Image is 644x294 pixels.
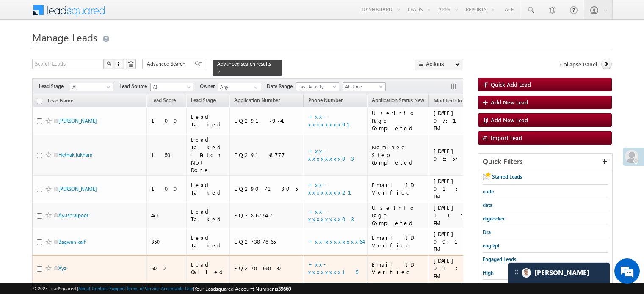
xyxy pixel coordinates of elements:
[250,83,260,92] a: Show All Items
[491,99,528,106] span: Add New Lead
[200,82,218,90] span: Owner
[372,234,425,249] div: Email ID Verified
[278,286,291,292] span: 39660
[434,109,473,132] div: [DATE] 07:15 PM
[234,151,300,159] div: EQ29148777
[483,188,494,195] span: code
[58,239,86,245] a: Bagwan kaif
[492,173,522,180] span: Starred Leads
[187,96,220,107] a: Lead Stage
[191,113,226,128] div: Lead Talked
[234,212,300,219] div: EQ28677477
[127,286,160,291] a: Terms of Service
[44,96,77,107] a: Lead Name
[151,117,182,124] div: 100
[308,113,360,128] a: +xx-xxxxxxxx91
[39,82,70,90] span: Lead Stage
[92,286,125,291] a: Contact Support
[147,96,180,107] a: Lead Score
[434,230,473,253] div: [DATE] 09:17 PM
[560,60,597,68] span: Collapse Panel
[70,83,111,91] span: All
[234,264,300,272] div: EQ27066040
[234,97,280,103] span: Application Number
[491,81,531,88] span: Quick Add Lead
[58,265,66,271] a: Xyz
[147,60,188,68] span: Advanced Search
[58,118,97,124] a: [PERSON_NAME]
[70,83,113,91] a: All
[513,269,520,275] img: carter-drag
[483,202,492,208] span: data
[191,136,226,174] div: Lead Talked - Pitch Not Done
[483,215,505,222] span: digilocker
[308,97,343,103] span: Phone Number
[150,83,193,91] a: All
[151,238,182,245] div: 350
[308,181,362,196] a: +xx-xxxxxxxx21
[58,151,92,158] a: Hethak lukham
[58,186,97,192] a: [PERSON_NAME]
[522,268,531,278] img: Carter
[483,269,494,276] span: High
[151,264,182,272] div: 500
[32,285,291,293] span: © 2025 LeadSquared | | | | |
[151,97,176,103] span: Lead Score
[343,82,386,91] a: All Time
[37,99,42,104] input: Check all records
[308,238,363,245] a: +xx-xxxxxxxx64
[151,185,182,192] div: 100
[483,229,491,235] span: Dra
[508,262,610,283] div: carter-dragCarter[PERSON_NAME]
[58,212,88,218] a: Ayushrajpoot
[372,97,424,103] span: Application Status New
[191,97,216,103] span: Lead Stage
[429,96,474,107] a: Modified On (sorted descending)
[234,185,300,192] div: EQ29071805
[434,97,462,104] span: Modified On
[372,143,425,166] div: Nominee Step Completed
[296,83,337,91] span: Last Activity
[296,82,339,91] a: Last Activity
[304,96,347,107] a: Phone Number
[217,60,271,67] span: Advanced search results
[234,238,300,245] div: EQ27387865
[107,61,111,66] img: Search
[434,257,473,280] div: [DATE] 01:36 PM
[151,83,191,91] span: All
[483,242,499,249] span: eng kpi
[434,147,473,162] div: [DATE] 05:57 PM
[267,82,296,90] span: Date Range
[434,204,473,227] div: [DATE] 11:55 PM
[191,261,226,276] div: Lead Called
[308,208,354,223] a: +xx-xxxxxxxx03
[434,177,473,200] div: [DATE] 01:04 PM
[191,208,226,223] div: Lead Talked
[161,286,193,291] a: Acceptable Use
[308,261,358,275] a: +xx-xxxxxxxx15
[343,83,383,91] span: All Time
[194,286,291,292] span: Your Leadsquared Account Number is
[372,109,425,132] div: UserInfo Page Completed
[534,269,589,277] span: Carter
[491,116,528,124] span: Add New Lead
[478,154,612,170] div: Quick Filters
[191,181,226,196] div: Lead Talked
[32,30,97,44] span: Manage Leads
[308,147,354,162] a: +xx-xxxxxxxx03
[114,59,124,69] button: ?
[117,60,121,67] span: ?
[230,96,284,107] a: Application Number
[234,117,300,124] div: EQ29179741
[483,256,516,262] span: Engaged Leads
[491,134,522,141] span: Import Lead
[218,83,261,91] input: Type to Search
[78,286,91,291] a: About
[151,151,182,159] div: 150
[372,181,425,196] div: Email ID Verified
[151,212,182,219] div: 450
[372,261,425,276] div: Email ID Verified
[119,82,150,90] span: Lead Source
[415,59,463,69] button: Actions
[191,234,226,249] div: Lead Talked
